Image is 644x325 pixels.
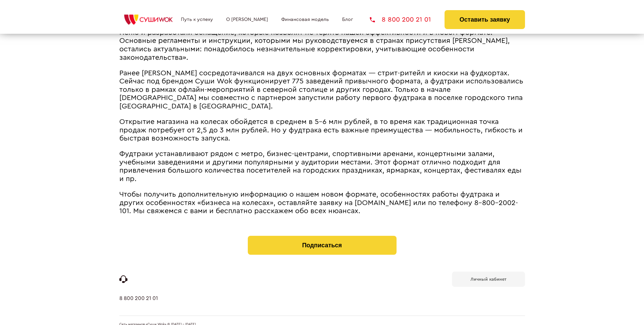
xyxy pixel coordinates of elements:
[181,17,213,22] a: Путь к успеху
[226,17,268,22] a: О [PERSON_NAME]
[119,12,512,61] span: «Первый подобный опыт работы у партнера показал, что идея многообещающая, ― прокомментировал пред...
[119,118,523,142] span: Открытие магазина на колесах обойдется в среднем в 5-6 млн рублей, в то время как традиционная то...
[452,272,525,287] a: Личный кабинет
[119,191,518,215] span: Чтобы получить дополнительную информацию о нашем новом формате, особенностях работы фудтрака и др...
[119,295,158,316] a: 8 800 200 21 01
[342,17,353,22] a: Блог
[248,236,397,255] button: Подписаться
[471,277,506,281] b: Личный кабинет
[281,17,329,22] a: Финансовая модель
[445,10,525,29] button: Оставить заявку
[382,16,431,23] span: 8 800 200 21 01
[370,16,431,23] a: 8 800 200 21 01
[119,70,523,110] span: Ранее [PERSON_NAME] сосредотачивался на двух основных форматах ― стрит-ритейл и киоски на фудкорт...
[119,150,522,182] span: Фудтраки устанавливают рядом с метро, бизнес-центрами, спортивными аренами, концертными залами, у...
